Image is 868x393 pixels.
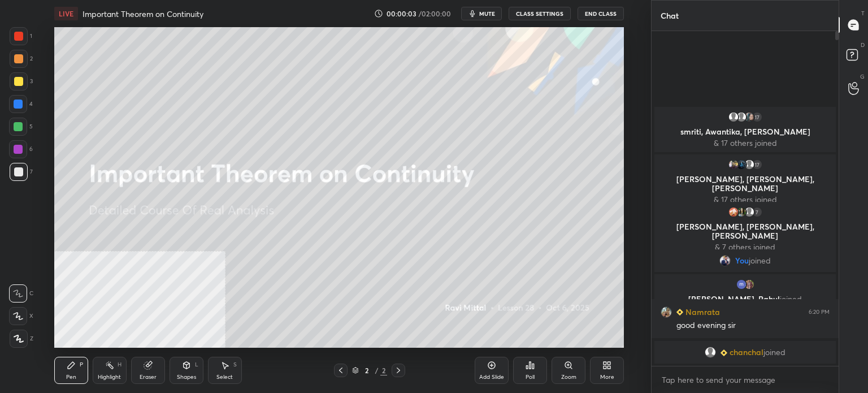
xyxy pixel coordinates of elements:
[661,127,829,136] p: smriti, Awantika, [PERSON_NAME]
[728,206,739,218] img: 3
[561,374,576,380] div: Zoom
[763,348,785,357] span: joined
[705,347,716,358] img: default.png
[652,1,688,31] p: Chat
[9,140,33,158] div: 6
[861,41,865,49] p: D
[9,118,33,136] div: 5
[98,374,121,380] div: Highlight
[66,374,76,380] div: Pen
[361,367,372,374] div: 2
[683,306,720,318] h6: Namrata
[233,362,237,368] div: S
[809,309,830,316] div: 6:20 PM
[860,72,865,81] p: G
[744,279,755,290] img: 230acf52ce03460dbce457f92b76987c.jpg
[752,111,763,123] div: 17
[54,7,78,20] div: LIVE
[661,295,829,304] p: [PERSON_NAME], Rahul
[9,284,33,303] div: C
[780,293,802,304] span: joined
[479,374,504,380] div: Add Slide
[676,309,683,316] img: Learner_Badge_beginner_1_8b307cf2a0.svg
[744,159,755,170] img: default.png
[526,374,535,380] div: Poll
[652,105,839,366] div: grid
[10,27,32,45] div: 1
[861,9,865,18] p: T
[661,222,829,240] p: [PERSON_NAME], [PERSON_NAME], [PERSON_NAME]
[375,367,378,374] div: /
[10,50,33,68] div: 2
[216,374,233,380] div: Select
[721,349,727,356] img: Learner_Badge_beginner_1_8b307cf2a0.svg
[10,163,33,181] div: 7
[380,365,387,375] div: 2
[177,374,196,380] div: Shapes
[140,374,157,380] div: Eraser
[752,159,763,170] div: 17
[661,195,829,204] p: & 17 others joined
[509,7,571,20] button: CLASS SETTINGS
[195,362,198,368] div: L
[728,159,739,170] img: 2f2efb54fe2040d5abab65ab67827fc8.jpg
[719,255,731,266] img: 3665861c91af40c7882c0fc6b89fae5c.jpg
[600,374,614,380] div: More
[728,111,739,123] img: default.png
[661,243,829,252] p: & 7 others joined
[461,7,502,20] button: mute
[80,362,83,368] div: P
[736,206,747,218] img: 3
[83,8,203,19] h4: Important Theorem on Continuity
[118,362,121,368] div: H
[730,348,763,357] span: chanchal
[736,111,747,123] img: default.png
[479,10,495,18] span: mute
[661,306,672,318] img: 0ef481cfe3c1490f943d9e9301b69bd6.jpg
[735,256,749,265] span: You
[744,206,755,218] img: default.png
[9,307,33,325] div: X
[10,330,33,348] div: Z
[749,256,771,265] span: joined
[736,279,747,290] img: f8d09338ef8f475d8bafd8f9ea649c89.32227279_3
[578,7,624,20] button: End Class
[744,111,755,123] img: 5efce0c3e5634fa487770202968828b7.jpg
[736,159,747,170] img: 3de543bb28a8439e9a8f5ef766a76988.jpg
[752,206,763,218] div: 7
[661,175,829,193] p: [PERSON_NAME], [PERSON_NAME], [PERSON_NAME]
[661,139,829,148] p: & 17 others joined
[10,72,33,90] div: 3
[676,320,830,331] div: good evening sir
[9,95,33,113] div: 4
